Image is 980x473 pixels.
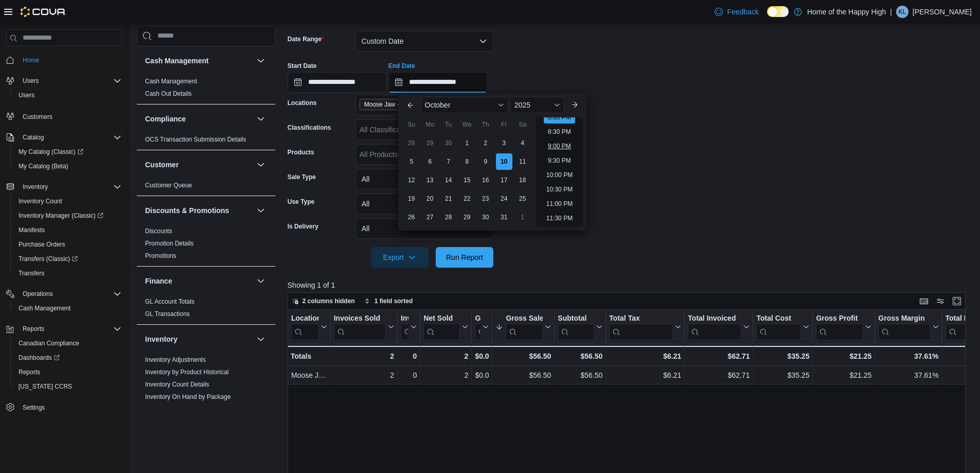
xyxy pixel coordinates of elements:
span: Washington CCRS [14,380,121,393]
button: Inventory Count [10,194,126,208]
div: $56.50 [558,369,602,381]
div: $6.21 [609,350,681,362]
span: Reports [14,366,121,378]
div: Button. Open the year selector. 2025 is currently selected. [510,97,564,113]
div: $56.50 [558,350,602,362]
label: End Date [388,62,415,70]
div: day-13 [422,172,438,188]
button: Invoices Sold [333,314,394,340]
button: Customer [145,160,253,170]
span: Dark Mode [767,17,768,17]
button: Next month [566,97,583,113]
div: Tu [440,116,457,133]
span: My Catalog (Beta) [14,160,121,172]
div: day-19 [403,190,420,207]
span: GL Account Totals [145,297,194,306]
span: Dashboards [14,352,121,364]
label: Use Type [288,198,314,206]
div: day-9 [477,153,494,170]
a: GL Account Totals [145,298,194,305]
div: 2 [333,350,394,362]
div: Location [291,314,319,340]
div: Total Tax [609,314,673,340]
input: Press the down key to open a popover containing a calendar. [288,72,386,93]
p: [PERSON_NAME] [913,6,972,18]
div: Compliance [137,133,275,150]
button: Custom Date [355,31,493,51]
div: day-25 [514,190,531,207]
span: Cash Management [19,304,70,312]
span: Purchase Orders [14,238,121,251]
a: Transfers (Classic) [10,252,126,266]
div: Cash Management [137,75,275,104]
span: Settings [19,401,121,414]
span: Reports [19,323,121,335]
a: OCS Transaction Submission Details [145,136,246,143]
div: Gross Profit [816,314,863,340]
button: Enter fullscreen [951,295,963,307]
button: Previous Month [402,97,419,113]
button: Gross Margin [878,314,938,340]
li: 11:30 PM [542,212,577,224]
button: Invoices Ref [401,314,417,340]
button: 1 field sorted [360,295,417,307]
div: day-29 [459,209,475,225]
span: Customer Queue [145,181,192,189]
a: Home [19,54,43,66]
span: Dashboards [19,354,60,362]
span: October [425,101,451,109]
div: $35.25 [756,350,809,362]
button: Inventory [145,334,253,344]
div: $6.21 [609,369,681,381]
label: Products [288,148,314,156]
button: Inventory [255,333,267,345]
button: Purchase Orders [10,237,126,252]
h3: Inventory [145,334,177,344]
div: day-16 [477,172,494,188]
div: day-10 [496,153,512,170]
div: Total Invoiced [688,314,741,324]
div: Total Cost [756,314,801,324]
div: day-14 [440,172,457,188]
label: Is Delivery [288,222,318,231]
span: Purchase Orders [19,240,65,249]
span: Cash Out Details [145,90,192,98]
span: Inventory Count [19,197,62,205]
a: My Catalog (Classic) [14,146,87,158]
button: Manifests [10,223,126,237]
a: Inventory Manager (Classic) [14,209,108,222]
label: Start Date [288,62,317,70]
span: Customers [23,113,52,121]
div: day-1 [459,135,475,151]
button: Gross Profit [816,314,871,340]
div: Th [477,116,494,133]
button: Compliance [145,114,253,124]
div: day-18 [514,172,531,188]
button: Users [10,88,126,102]
div: day-24 [496,190,512,207]
button: Location [291,314,327,340]
div: $35.25 [756,369,809,381]
button: Display options [934,295,947,307]
span: Transfers (Classic) [14,253,121,265]
a: Reports [14,366,44,378]
button: Catalog [19,131,48,144]
div: Subtotal [558,314,594,340]
img: Cova [21,7,66,17]
span: Feedback [727,7,758,17]
div: 37.61% [878,350,938,362]
div: day-15 [459,172,475,188]
span: KL [899,6,906,18]
div: Location [291,314,319,324]
a: Purchase Orders [14,238,69,251]
a: Customers [19,111,57,123]
button: Cash Management [255,55,267,67]
button: Finance [255,275,267,287]
span: GL Transactions [145,310,190,318]
button: Subtotal [558,314,602,340]
div: Gross Sales [506,314,543,340]
div: Kara Ludwar [896,6,908,18]
span: Moose Jaw - Main Street - Fire & Flower [364,99,444,110]
div: day-29 [422,135,438,151]
a: Promotion Details [145,240,194,247]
